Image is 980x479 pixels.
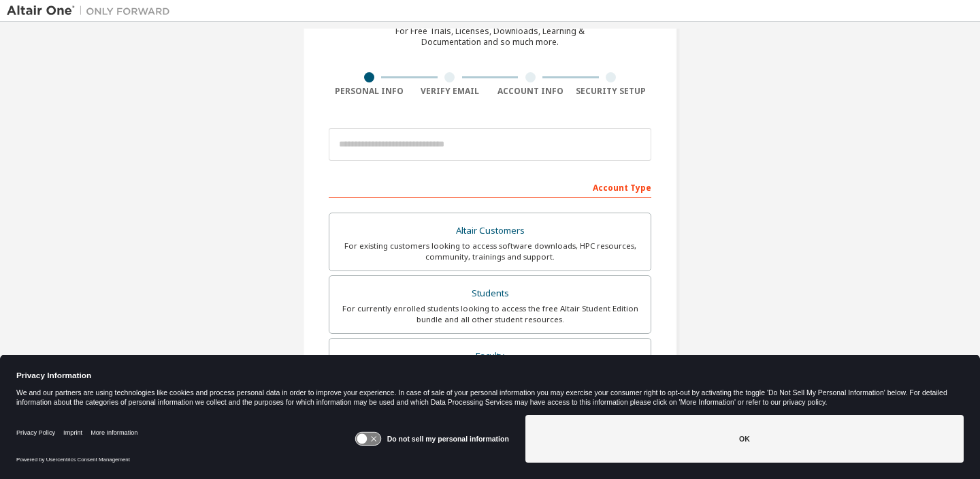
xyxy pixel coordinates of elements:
div: Students [338,284,642,303]
div: Account Type [329,176,651,198]
div: Faculty [338,347,642,366]
div: Verify Email [410,86,491,97]
div: For currently enrolled students looking to access the free Altair Student Edition bundle and all ... [338,303,642,325]
div: Security Setup [571,86,652,97]
img: Altair One [7,4,177,18]
div: Personal Info [329,86,410,97]
div: Account Info [490,86,571,97]
div: Altair Customers [338,221,642,241]
div: For existing customers looking to access software downloads, HPC resources, community, trainings ... [338,241,642,262]
div: For Free Trials, Licenses, Downloads, Learning & Documentation and so much more. [395,26,585,48]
